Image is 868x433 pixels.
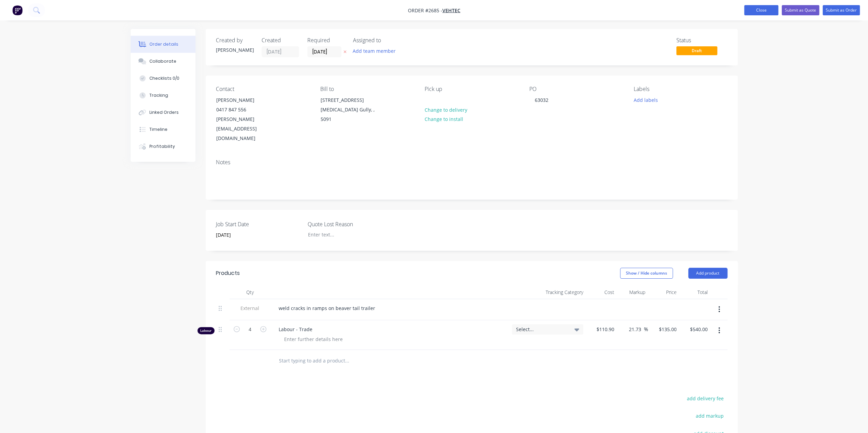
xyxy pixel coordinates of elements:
[679,285,710,299] div: Total
[620,268,673,279] button: Show / Hide columns
[149,58,176,64] div: Collaborate
[308,220,393,228] label: Quote Lost Reason
[782,5,819,15] button: Submit as Quote
[315,95,383,124] div: [STREET_ADDRESS][MEDICAL_DATA] Gully, , 5091
[683,394,727,403] button: add delivery fee
[349,46,399,56] button: Add team member
[634,86,727,92] div: Labels
[131,87,195,104] button: Tracking
[232,305,268,312] span: External
[688,268,727,279] button: Add product
[744,5,778,15] button: Close
[630,95,661,104] button: Add labels
[149,126,167,133] div: Timeline
[279,326,506,333] span: Labour - Trade
[149,75,179,81] div: Checklists 0/0
[131,138,195,155] button: Profitability
[262,37,299,44] div: Created
[131,36,195,53] button: Order details
[149,92,168,98] div: Tracking
[421,114,467,124] button: Change to install
[216,159,727,166] div: Notes
[529,86,623,92] div: PO
[131,53,195,70] button: Collaborate
[12,5,23,15] img: Factory
[321,95,377,105] div: [STREET_ADDRESS]
[442,7,460,14] a: VEHTEC
[509,285,586,299] div: Tracking Category
[211,230,296,240] input: Enter date
[676,37,727,44] div: Status
[353,37,421,44] div: Assigned to
[692,411,727,420] button: add markup
[230,285,270,299] div: Qty
[421,105,471,114] button: Change to delivery
[216,114,273,143] div: [PERSON_NAME][EMAIL_ADDRESS][DOMAIN_NAME]
[586,285,617,299] div: Cost
[131,121,195,138] button: Timeline
[149,109,179,115] div: Linked Orders
[216,95,273,105] div: [PERSON_NAME]
[216,86,309,92] div: Contact
[149,143,175,150] div: Profitability
[676,46,717,55] span: Draft
[273,303,381,313] div: weld cracks in ramps on beaver tail trailer
[216,105,273,114] div: 0417 847 556
[648,285,679,299] div: Price
[210,95,279,143] div: [PERSON_NAME]0417 847 556[PERSON_NAME][EMAIL_ADDRESS][DOMAIN_NAME]
[149,41,178,47] div: Order details
[131,70,195,87] button: Checklists 0/0
[617,285,648,299] div: Markup
[823,5,860,15] button: Submit as Order
[131,104,195,121] button: Linked Orders
[197,327,215,334] div: Labour
[320,86,414,92] div: Bill to
[216,37,253,44] div: Created by
[216,46,253,53] div: [PERSON_NAME]
[279,354,415,368] input: Start typing to add a product...
[529,95,554,105] div: 63032
[321,105,377,124] div: [MEDICAL_DATA] Gully, , 5091
[516,326,568,333] span: Select...
[216,220,301,228] label: Job Start Date
[216,269,240,277] div: Products
[353,46,399,56] button: Add team member
[307,37,345,44] div: Required
[644,325,648,333] span: %
[408,7,442,14] span: Order #2685 -
[425,86,518,92] div: Pick up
